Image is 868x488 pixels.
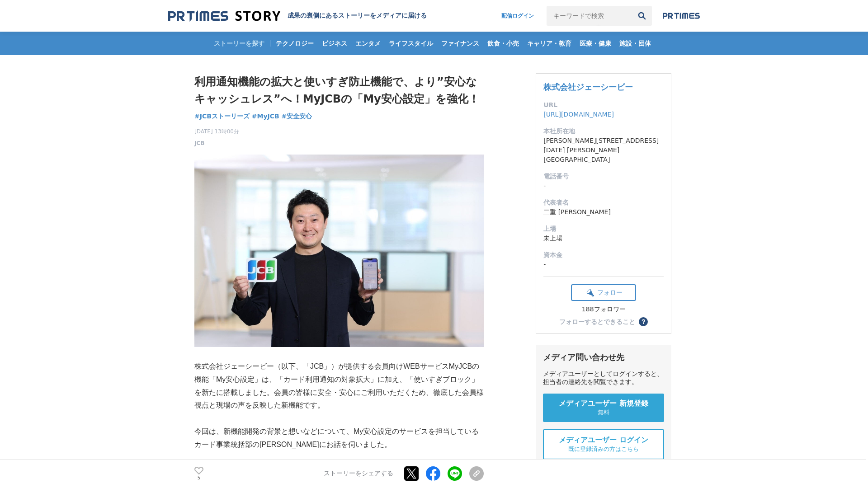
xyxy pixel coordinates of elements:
a: ライフスタイル [385,32,437,55]
a: #安全安心 [282,112,312,121]
span: メディアユーザー ログイン [559,436,648,445]
dt: 電話番号 [543,172,664,181]
span: [DATE] 13時00分 [194,127,239,136]
span: 施設・団体 [616,39,655,47]
div: 188フォロワー [571,305,636,314]
a: テクノロジー [272,32,317,55]
img: thumbnail_9fc79d80-737b-11f0-a95f-61df31054317.jpg [194,155,484,347]
span: 飲食・小売 [484,39,523,47]
span: #JCBストーリーズ [194,112,250,120]
dt: 資本金 [543,250,664,260]
dd: [PERSON_NAME][STREET_ADDRESS][DATE] [PERSON_NAME][GEOGRAPHIC_DATA] [543,136,664,164]
a: #MyJCB [252,112,279,121]
h2: 成果の裏側にあるストーリーをメディアに届ける [288,12,427,20]
span: ファイナンス [438,39,483,47]
button: フォロー [571,284,636,301]
p: 今回は、新機能開発の背景と想いなどについて、My安心設定のサービスを担当しているカード事業統括部の[PERSON_NAME]にお話を伺いました。 [194,425,484,451]
a: JCB [194,139,204,147]
span: キャリア・教育 [524,39,575,47]
a: エンタメ [352,32,384,55]
dt: 上場 [543,224,664,234]
p: 株式会社ジェーシービー（以下、「JCB」）が提供する会員向けWEBサービスMyJCBの機能「My安心設定」は、「カード利用通知の対象拡大」に加え、「使いすぎブロック」を新たに搭載しました。会員の... [194,360,484,412]
div: メディア問い合わせ先 [543,352,664,363]
img: prtimes [663,12,700,19]
dt: 本社所在地 [543,127,664,136]
div: フォローするとできること [559,319,635,325]
a: ファイナンス [438,32,483,55]
div: メディアユーザーとしてログインすると、担当者の連絡先を閲覧できます。 [543,370,664,386]
span: 無料 [598,408,609,417]
a: キャリア・教育 [524,32,575,55]
span: メディアユーザー 新規登録 [559,399,648,408]
a: 成果の裏側にあるストーリーをメディアに届ける 成果の裏側にあるストーリーをメディアに届ける [168,10,427,22]
dd: 未上場 [543,234,664,243]
span: #MyJCB [252,112,279,120]
span: 医療・健康 [576,39,615,47]
span: ？ [640,319,646,325]
a: メディアユーザー 新規登録 無料 [543,394,664,422]
dt: 代表者名 [543,198,664,207]
dd: 二重 [PERSON_NAME] [543,207,664,217]
a: [URL][DOMAIN_NAME] [543,111,614,118]
a: メディアユーザー ログイン 既に登録済みの方はこちら [543,429,664,460]
span: #安全安心 [282,112,312,120]
a: ビジネス [318,32,351,55]
img: 成果の裏側にあるストーリーをメディアに届ける [168,10,280,22]
a: #JCBストーリーズ [194,112,250,121]
a: 株式会社ジェーシービー [543,82,633,92]
a: 配信ログイン [492,6,543,26]
button: 検索 [632,6,652,26]
dd: - [543,260,664,269]
span: ビジネス [318,39,351,47]
dt: URL [543,100,664,110]
button: ？ [639,317,648,326]
a: 医療・健康 [576,32,615,55]
span: ライフスタイル [385,39,437,47]
p: 5 [194,476,203,480]
a: 施設・団体 [616,32,655,55]
h1: 利用通知機能の拡大と使いすぎ防止機能で、より”安心なキャッシュレス”へ！MyJCBの「My安心設定」を強化！ [194,73,484,108]
a: 飲食・小売 [484,32,523,55]
p: ストーリーをシェアする [324,470,393,478]
input: キーワードで検索 [547,6,632,26]
dd: - [543,181,664,191]
span: エンタメ [352,39,384,47]
span: 既に登録済みの方はこちら [568,445,639,453]
span: テクノロジー [272,39,317,47]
